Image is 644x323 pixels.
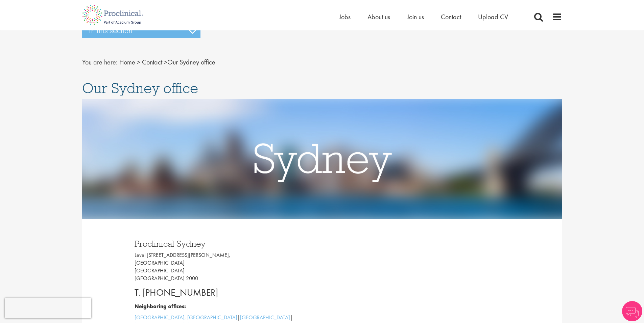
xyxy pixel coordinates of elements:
a: Jobs [339,12,351,21]
span: You are here: [82,58,118,66]
img: Chatbot [622,301,642,321]
p: T. [PHONE_NUMBER] [135,286,317,299]
a: Upload CV [478,12,508,21]
a: [GEOGRAPHIC_DATA] [240,314,290,321]
p: Level [STREET_ADDRESS][PERSON_NAME], [GEOGRAPHIC_DATA] [GEOGRAPHIC_DATA] [GEOGRAPHIC_DATA] 2000 [135,251,317,282]
a: About us [367,12,390,21]
h3: Proclinical Sydney [135,239,317,248]
a: breadcrumb link to Contact [142,58,162,66]
span: > [137,58,140,66]
span: Our Sydney office [82,79,198,97]
a: breadcrumb link to Home [119,58,135,66]
h3: In this section [82,24,200,38]
b: Neighboring offices: [135,303,186,310]
a: [GEOGRAPHIC_DATA], [GEOGRAPHIC_DATA] [135,314,237,321]
iframe: reCAPTCHA [5,298,91,318]
span: Our Sydney office [119,58,215,66]
a: Join us [407,12,424,21]
a: Contact [441,12,461,21]
span: > [164,58,167,66]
